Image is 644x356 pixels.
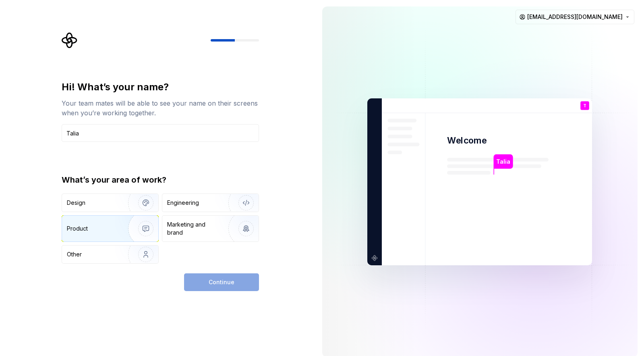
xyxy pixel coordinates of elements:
p: T [583,104,586,108]
div: Product [67,225,88,233]
p: Talia [497,157,510,166]
div: Other [67,250,82,258]
button: [EMAIL_ADDRESS][DOMAIN_NAME] [516,10,634,24]
span: [EMAIL_ADDRESS][DOMAIN_NAME] [527,13,623,21]
input: Han Solo [62,124,259,142]
svg: Supernova Logo [62,32,78,48]
div: Design [67,199,85,207]
div: Engineering [167,199,199,207]
div: Hi! What’s your name? [62,81,259,94]
div: Your team mates will be able to see your name on their screens when you’re working together. [62,98,259,118]
div: What’s your area of work? [62,174,259,185]
div: Marketing and brand [167,221,222,237]
p: Welcome [447,135,487,146]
